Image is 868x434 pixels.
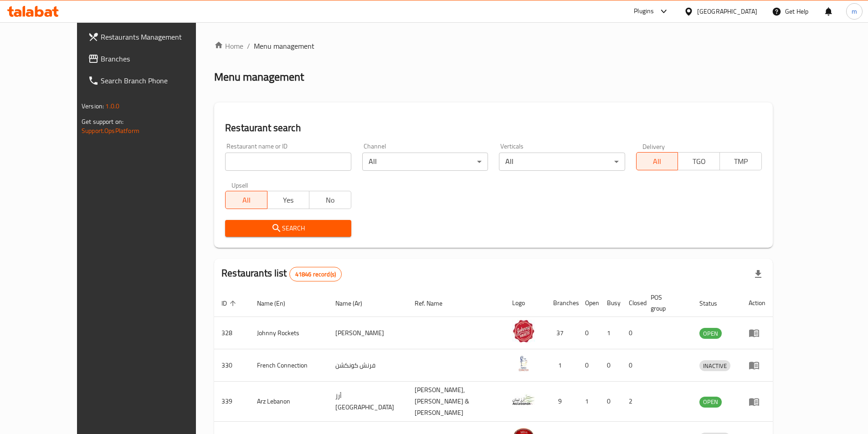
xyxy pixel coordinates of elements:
span: Name (Ar) [335,298,374,309]
td: Arz Lebanon [250,382,328,422]
a: Branches [81,48,222,70]
span: All [229,194,264,207]
img: Arz Lebanon [512,388,535,411]
th: Busy [600,289,621,317]
span: POS group [651,292,681,314]
span: Status [699,298,729,309]
button: Yes [267,191,309,209]
td: 9 [546,382,578,422]
div: Plugins [634,6,654,17]
a: Restaurants Management [81,26,222,48]
span: INACTIVE [699,361,730,371]
span: 1.0.0 [105,100,119,112]
span: m [852,6,857,16]
div: Total records count [289,267,342,281]
th: Action [741,289,773,317]
a: Home [214,41,243,51]
h2: Menu management [214,70,304,84]
h2: Restaurant search [225,121,762,135]
td: 2 [621,382,643,422]
span: Menu management [254,41,314,51]
span: TGO [682,155,716,168]
td: 330 [214,349,250,382]
div: Menu [749,360,765,371]
button: TMP [719,152,762,170]
span: ID [221,298,239,309]
span: Name (En) [257,298,297,309]
td: [PERSON_NAME],[PERSON_NAME] & [PERSON_NAME] [407,382,505,422]
button: No [309,191,351,209]
td: French Connection [250,349,328,382]
td: أرز [GEOGRAPHIC_DATA] [328,382,407,422]
td: 0 [600,382,621,422]
button: TGO [678,152,720,170]
a: Support.OpsPlatform [82,125,139,137]
span: Search [232,223,344,234]
label: Delivery [642,143,665,149]
span: OPEN [699,397,722,407]
span: Branches [101,53,215,64]
button: Search [225,220,351,237]
span: Version: [82,100,104,112]
td: 37 [546,317,578,349]
td: 1 [578,382,600,422]
div: Menu [749,327,765,338]
td: 0 [578,349,600,382]
span: Search Branch Phone [101,75,215,86]
div: OPEN [699,328,722,339]
input: Search for restaurant name or ID.. [225,153,351,171]
button: All [636,152,678,170]
td: فرنش كونكشن [328,349,407,382]
span: Restaurants Management [101,31,215,42]
nav: breadcrumb [214,41,773,51]
th: Branches [546,289,578,317]
div: All [362,153,488,171]
span: No [313,194,348,207]
img: French Connection [512,352,535,375]
td: [PERSON_NAME] [328,317,407,349]
td: 0 [600,349,621,382]
div: Menu [749,396,765,407]
th: Open [578,289,600,317]
div: All [499,153,625,171]
img: Johnny Rockets [512,320,535,342]
th: Logo [505,289,546,317]
td: 0 [621,349,643,382]
h2: Restaurants list [221,266,342,281]
a: Search Branch Phone [81,70,222,92]
span: Yes [271,194,306,207]
td: Johnny Rockets [250,317,328,349]
div: Export file [747,263,769,285]
span: TMP [724,155,758,168]
span: All [640,155,675,168]
th: Closed [621,289,643,317]
span: Ref. Name [415,298,454,309]
td: 339 [214,382,250,422]
div: [GEOGRAPHIC_DATA] [697,6,757,16]
td: 1 [546,349,578,382]
td: 1 [600,317,621,349]
td: 0 [578,317,600,349]
li: / [247,41,250,51]
div: INACTIVE [699,360,730,371]
button: All [225,191,267,209]
td: 0 [621,317,643,349]
span: OPEN [699,328,722,339]
td: 328 [214,317,250,349]
label: Upsell [231,182,248,188]
span: 41846 record(s) [290,270,341,279]
span: Get support on: [82,116,123,128]
div: OPEN [699,397,722,408]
